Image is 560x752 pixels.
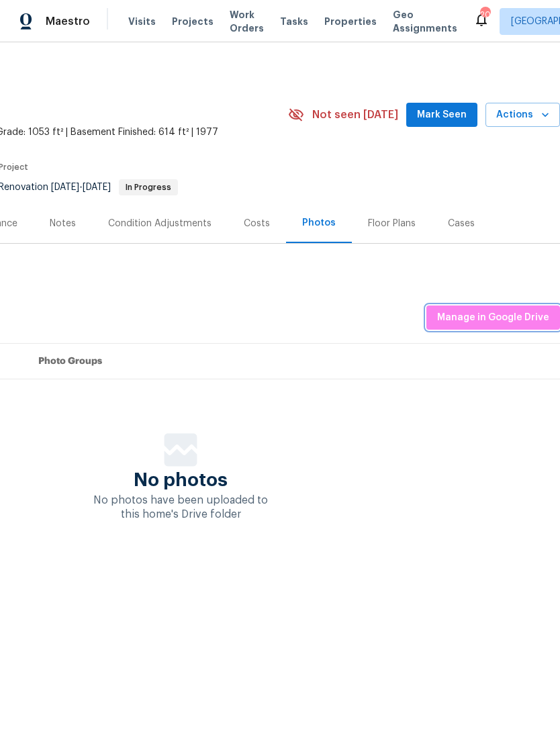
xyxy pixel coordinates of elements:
div: Photos [302,216,336,230]
div: Condition Adjustments [108,217,212,230]
span: - [51,183,111,192]
span: Not seen [DATE] [312,108,398,122]
span: Tasks [280,17,308,26]
div: Costs [244,217,270,230]
span: In Progress [120,183,177,191]
div: Cases [448,217,475,230]
div: 20 [480,8,489,21]
button: Actions [485,103,560,128]
span: Manage in Google Drive [437,310,549,326]
span: No photos have been uploaded to this home's Drive folder [93,495,268,520]
button: Mark Seen [406,103,477,128]
span: Maestro [46,15,90,28]
span: No photos [134,473,228,487]
th: Photo Groups [28,344,560,379]
button: Manage in Google Drive [426,305,560,330]
span: [DATE] [83,183,111,192]
span: Visits [128,15,156,28]
span: Mark Seen [417,107,467,124]
div: Floor Plans [368,217,416,230]
span: [DATE] [51,183,79,192]
span: Actions [496,107,549,124]
span: Projects [172,15,214,28]
span: Properties [324,15,377,28]
span: Work Orders [230,8,264,35]
span: Geo Assignments [393,8,457,35]
div: Notes [50,217,76,230]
